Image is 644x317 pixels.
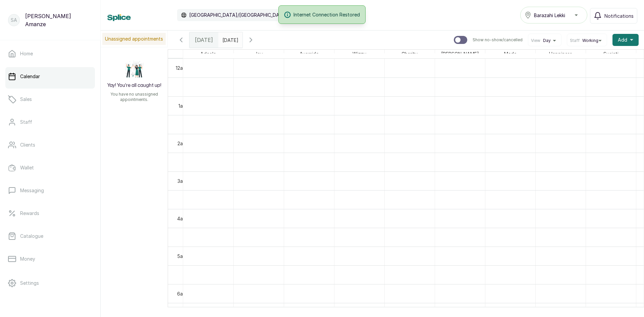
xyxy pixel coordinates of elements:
p: Home [20,50,33,57]
span: Wizzy [351,50,368,58]
p: Clients [20,142,35,148]
span: Ayomide [298,50,320,58]
span: Joy [253,50,264,58]
p: Messaging [20,187,44,194]
p: Catalogue [20,233,43,240]
span: Day [543,38,551,43]
span: [DATE] [195,36,213,44]
p: Unassigned appointments [102,33,166,45]
p: You have no unassigned appointments. [105,92,164,102]
div: [DATE] [190,32,218,48]
a: Home [5,44,95,63]
a: Messaging [5,181,95,200]
a: Rewards [5,204,95,223]
span: Internet Connection Restored [293,11,360,18]
span: View [531,38,540,43]
a: Catalogue [5,227,95,246]
div: 12am [174,64,188,71]
a: Staff [5,113,95,131]
span: Staff [570,38,580,43]
button: StaffWorking [570,38,604,43]
a: Clients [5,136,95,154]
div: 1am [177,102,188,109]
button: ViewDay [531,38,558,43]
a: Wallet [5,158,95,177]
span: Working [582,38,598,43]
span: Happiness [548,50,574,58]
div: 5am [176,253,188,260]
span: Made [503,50,518,58]
span: [PERSON_NAME] [440,50,480,58]
p: Calendar [20,73,40,80]
a: Money [5,250,95,268]
a: Settings [5,274,95,293]
a: Calendar [5,67,95,86]
div: 6am [176,290,188,297]
p: Settings [20,280,39,286]
div: 4am [176,215,188,222]
p: Rewards [20,210,39,217]
span: Adeola [199,50,217,58]
p: Money [20,256,35,262]
button: Add [612,34,639,46]
span: Add [618,37,627,43]
div: 3am [176,177,188,184]
p: Staff [20,119,32,125]
h2: Yay! You’re all caught up! [107,82,161,89]
p: Show no-show/cancelled [473,37,523,43]
p: Wallet [20,164,34,171]
a: Sales [5,90,95,109]
p: Sales [20,96,32,103]
span: Suciati [602,50,620,58]
div: 2am [176,140,188,147]
span: Charity [400,50,419,58]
